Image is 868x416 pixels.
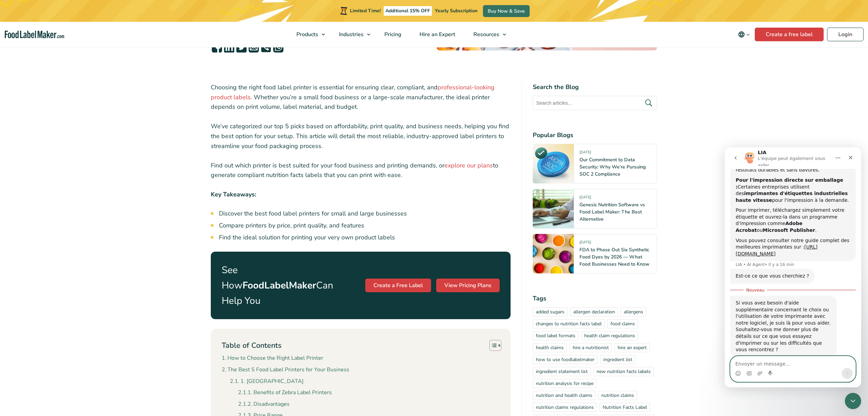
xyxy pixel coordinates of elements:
span: Yearly Subscription [435,8,477,14]
a: nutrition analysis for recipe [533,379,597,388]
div: Si vous avez besoin d'aide supplémentaire concernant le choix ou l'utilisation de votre imprimant... [5,148,112,210]
a: Food Label Maker homepage [5,31,64,39]
button: Start recording [43,223,49,229]
span: Resources [471,31,500,38]
a: Create a free label [755,28,824,41]
span: Limited Time! [350,8,381,14]
a: Disadvantages [238,400,290,409]
a: Products [288,22,328,47]
a: nutrition and health claims [533,391,595,400]
a: new nutrition facts labels [593,367,654,376]
div: Est-ce ce que vous cherchiez ? [5,121,90,136]
a: ingredient statement list [533,367,591,376]
a: food label formats [533,331,578,340]
div: Vous pouvez consulter notre guide complet des meilleures imprimantes sur : [11,90,126,110]
a: The Best 5 Food Label Printers for Your Business [222,366,349,374]
a: how to use foodlabelmaker [533,355,598,364]
strong: FoodLabelMaker [242,279,316,292]
a: Resources [465,22,510,47]
li: Find the ideal solution for printing your very own product labels [219,233,511,242]
a: nutrition claims [598,391,637,400]
iframe: Intercom live chat [845,393,861,409]
div: Est-ce ce que vous cherchiez ? [11,125,84,132]
a: Our Commitment to Data Security: Why We’re Pursuing SOC 2 Compliance [579,157,646,177]
a: View Pricing Plans [436,279,500,292]
a: Login [827,28,864,41]
p: We’ve categorized our top 5 picks based on affordability, print quality, and business needs, help... [211,121,511,151]
div: Si vous avez besoin d'aide supplémentaire concernant le choix ou l'utilisation de votre imprimant... [11,152,106,206]
a: allergens [621,307,646,316]
button: Sélectionneur de fichier gif [21,223,27,229]
strong: Key Takeaways: [211,190,256,198]
a: health claim regulations [581,331,638,340]
a: nutrition claims regulations [533,403,597,412]
b: Pour l'impression directe sur emballage : [11,30,118,42]
div: LIA dit… [5,121,131,137]
a: food claims [607,319,638,328]
a: explore our plans [444,161,493,169]
a: Toggle Table of Content [484,340,500,351]
a: Nutrition Facts Label [600,403,650,412]
span: Additional 15% OFF [384,6,432,16]
button: Télécharger la pièce jointe [32,223,38,229]
b: Microsoft Publisher [38,80,90,86]
a: FDA to Phase Out Six Synthetic Food Dyes by 2026 — What Food Businesses Need to Know [579,247,649,267]
span: Products [294,31,319,38]
p: Choosing the right food label printer is essential for ensuring clear, compliant, and . Whether y... [211,83,511,112]
a: added sugars [533,307,568,316]
li: Discover the best food label printers for small and large businesses [219,209,511,218]
a: 1. [GEOGRAPHIC_DATA] [230,377,304,386]
b: Adobe Acrobat [11,73,78,86]
button: Sélectionneur d’emoji [11,223,16,229]
div: LIA dit… [5,148,131,225]
h4: Popular Blogs [533,131,657,140]
iframe: Intercom live chat [725,147,861,387]
a: Pricing [376,22,409,47]
span: [DATE] [579,195,591,203]
div: LIA • AI Agent • Il y a 16 min [11,115,70,119]
h4: Search the Blog [533,83,657,92]
span: Hire an Expert [417,31,456,38]
button: Change language [733,28,755,41]
li: Compare printers by price, print quality, and features [219,221,511,230]
span: Pricing [382,31,402,38]
a: allergen declaration [570,307,618,316]
div: Pour imprimer, téléchargez simplement votre étiquette et ouvrez-la dans un programme d'impression... [11,60,126,86]
a: hire an expert [615,343,650,352]
span: [DATE] [579,150,591,158]
input: Search articles... [533,96,657,110]
span: Industries [337,31,364,38]
a: Genesis Nutrition Software vs Food Label Maker: The Best Alternative [579,202,645,222]
div: Certaines entreprises utilisent des pour l'impression à la demande. [11,30,126,56]
a: professional-looking product labels [211,83,495,101]
textarea: Envoyer un message... [6,209,131,221]
div: New messages divider [5,143,131,143]
a: Hire an Expert [411,22,463,47]
a: How to Choose the Right Label Printer [222,354,323,363]
b: imprimantes d'étiquettes industrielles haute vitesse [11,43,123,56]
a: hire a nutritionist [570,343,612,352]
span: [DATE] [579,240,591,248]
h4: Tags [533,294,657,303]
a: health claims [533,343,567,352]
p: See How Can Help You [222,263,340,308]
a: Create a Free Label [365,279,431,292]
button: Envoyer un message… [117,221,128,232]
a: Benefits of Zebra Label Printers [238,388,332,397]
p: Table of Contents [222,340,281,351]
a: changes to nutrition facts label [533,319,605,328]
a: ingredient list [600,355,635,364]
p: Find out which printer is best suited for your food business and printing demands, or to generate... [211,161,511,180]
a: Industries [330,22,374,47]
a: Buy Now & Save [483,5,530,17]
